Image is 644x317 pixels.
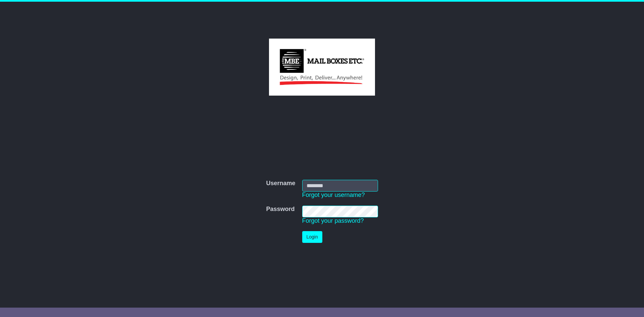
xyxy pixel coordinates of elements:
[266,180,295,187] label: Username
[266,206,294,213] label: Password
[302,231,322,243] button: Login
[269,39,375,96] img: MBE Macquarie Park
[302,192,365,198] a: Forgot your username?
[302,217,364,224] a: Forgot your password?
